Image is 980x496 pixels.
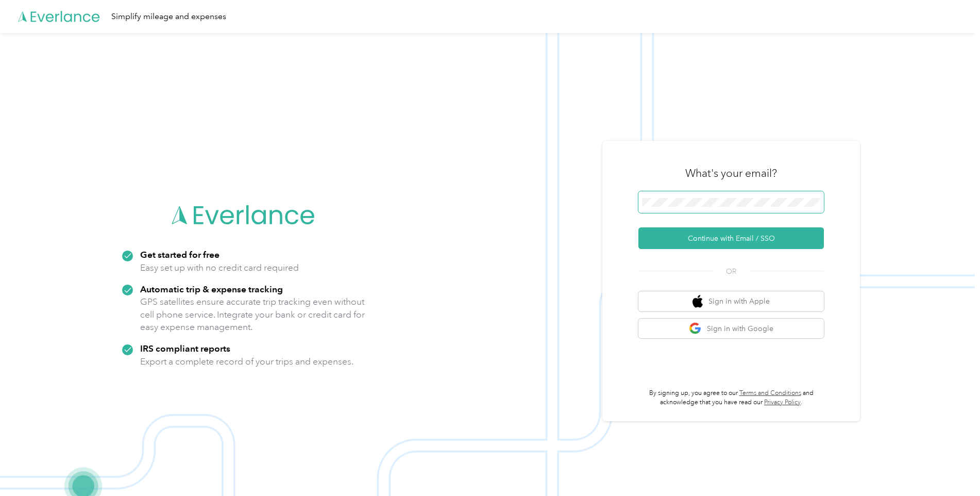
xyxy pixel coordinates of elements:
[140,343,230,354] strong: IRS compliant reports
[111,10,226,23] div: Simplify mileage and expenses
[140,355,353,368] p: Export a complete record of your trips and expenses.
[140,284,283,294] strong: Automatic trip & expense tracking
[638,291,824,311] button: apple logoSign in with Apple
[140,295,365,334] p: GPS satellites ensure accurate trip tracking even without cell phone service. Integrate your bank...
[692,295,703,308] img: apple logo
[638,319,824,339] button: google logoSign in with Google
[140,249,219,260] strong: Get started for free
[140,261,299,274] p: Easy set up with no credit card required
[638,227,824,249] button: Continue with Email / SSO
[713,266,749,277] span: OR
[739,389,801,397] a: Terms and Conditions
[689,322,702,335] img: google logo
[764,399,801,406] a: Privacy Policy
[638,389,824,407] p: By signing up, you agree to our and acknowledge that you have read our .
[685,166,777,180] h3: What's your email?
